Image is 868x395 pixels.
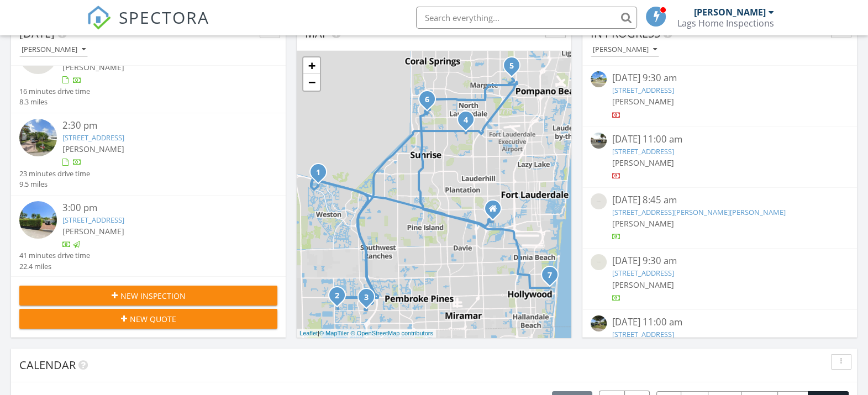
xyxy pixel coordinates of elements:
[297,329,436,338] div: |
[591,71,607,87] img: streetview
[299,330,318,336] a: Leaflet
[303,74,320,91] a: Zoom out
[612,133,827,146] div: [DATE] 11:00 am
[512,65,518,72] div: 1901 Bermuda Cir C4, Coconut Creek, FL 33066
[87,6,111,30] img: The Best Home Inspection Software - Spectora
[22,46,86,54] div: [PERSON_NAME]
[62,62,124,72] span: [PERSON_NAME]
[351,330,433,336] a: © OpenStreetMap contributors
[591,254,607,270] img: streetview
[593,46,657,54] div: [PERSON_NAME]
[612,315,827,329] div: [DATE] 11:00 am
[591,254,849,303] a: [DATE] 9:30 am [STREET_ADDRESS] [PERSON_NAME]
[591,133,849,182] a: [DATE] 11:00 am [STREET_ADDRESS] [PERSON_NAME]
[466,119,472,126] div: 5820 Australian Pine Dr , Tamarac, FL 33319
[694,7,766,18] div: [PERSON_NAME]
[19,86,90,97] div: 16 minutes drive time
[591,315,607,331] img: streetview
[612,254,827,268] div: [DATE] 9:30 am
[366,297,373,303] div: 15626 SW 16th Ct, Pembroke Pines, FL 33027
[62,226,124,236] span: [PERSON_NAME]
[62,119,256,133] div: 2:30 pm
[612,218,674,229] span: [PERSON_NAME]
[337,295,344,302] div: 17944 SW 13th St, Pembroke Pines, FL 33029
[335,292,339,300] i: 2
[677,18,774,29] div: Lags Home Inspections
[612,207,786,217] a: [STREET_ADDRESS][PERSON_NAME][PERSON_NAME]
[612,71,827,85] div: [DATE] 9:30 am
[62,144,124,154] span: [PERSON_NAME]
[19,261,90,272] div: 22.4 miles
[87,15,209,38] a: SPECTORA
[509,62,514,70] i: 5
[612,329,674,339] a: [STREET_ADDRESS]
[612,85,674,95] a: [STREET_ADDRESS]
[19,119,277,189] a: 2:30 pm [STREET_ADDRESS] [PERSON_NAME] 23 minutes drive time 9.5 miles
[19,179,90,189] div: 9.5 miles
[120,290,186,302] span: New Inspection
[591,43,659,57] button: [PERSON_NAME]
[19,286,277,306] button: New Inspection
[416,7,637,29] input: Search everything...
[19,201,277,272] a: 3:00 pm [STREET_ADDRESS] [PERSON_NAME] 41 minutes drive time 22.4 miles
[130,313,176,325] span: New Quote
[612,268,674,278] a: [STREET_ADDRESS]
[493,208,499,215] div: 3624 SW 23 Court, Fort Lauderdale Florida 33312
[119,6,209,29] span: SPECTORA
[62,133,124,143] a: [STREET_ADDRESS]
[612,193,827,207] div: [DATE] 8:45 am
[303,57,320,74] a: Zoom in
[612,280,674,290] span: [PERSON_NAME]
[612,96,674,107] span: [PERSON_NAME]
[19,309,277,329] button: New Quote
[591,193,849,243] a: [DATE] 8:45 am [STREET_ADDRESS][PERSON_NAME][PERSON_NAME] [PERSON_NAME]
[550,275,556,281] div: 940 Lincoln St, Hollywood, FL 33019
[427,99,434,106] div: 7407 NW 94th Ave, Tamarac, FL 33321
[316,169,320,177] i: 1
[19,168,90,179] div: 23 minutes drive time
[425,96,429,104] i: 6
[612,146,674,156] a: [STREET_ADDRESS]
[19,250,90,261] div: 41 minutes drive time
[548,272,552,280] i: 7
[62,201,256,215] div: 3:00 pm
[19,43,88,57] button: [PERSON_NAME]
[19,201,57,239] img: streetview
[319,330,349,336] a: © MapTiler
[62,215,124,225] a: [STREET_ADDRESS]
[591,315,849,365] a: [DATE] 11:00 am [STREET_ADDRESS] [PERSON_NAME]
[19,119,57,156] img: streetview
[591,71,849,120] a: [DATE] 9:30 am [STREET_ADDRESS] [PERSON_NAME]
[612,157,674,168] span: [PERSON_NAME]
[591,193,607,209] img: streetview
[19,36,277,107] a: 1:00 pm [STREET_ADDRESS] [PERSON_NAME] 16 minutes drive time 8.3 miles
[19,357,76,372] span: Calendar
[364,294,369,302] i: 3
[464,117,468,124] i: 4
[318,172,325,178] div: 1265 Meadows Blvd, Weston, FL 33327
[591,133,607,149] img: streetview
[19,97,90,107] div: 8.3 miles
